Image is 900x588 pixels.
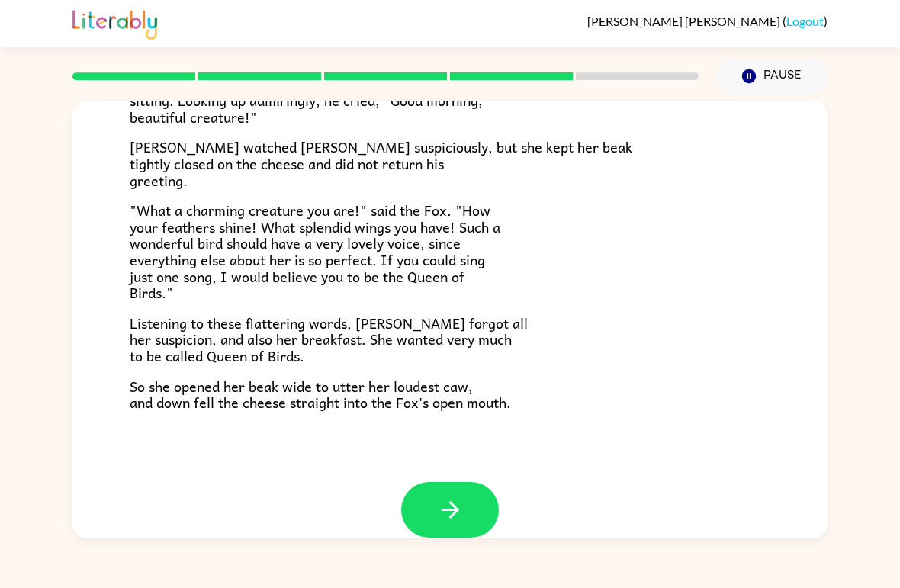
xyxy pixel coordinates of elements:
span: [PERSON_NAME] watched [PERSON_NAME] suspiciously, but she kept her beak tightly closed on the che... [130,136,632,191]
div: ( ) [587,14,828,28]
span: So she opened her beak wide to utter her loudest caw, and down fell the cheese straight into the ... [130,375,511,414]
span: "What a charming creature you are!" said the Fox. "How your feathers shine! What splendid wings y... [130,199,500,304]
button: Pause [717,59,828,94]
span: Fox trotted to the foot of the tree in which [PERSON_NAME] was sitting. Looking up admiringly, he... [130,73,542,128]
a: Logout [786,14,824,28]
span: Listening to these flattering words, [PERSON_NAME] forgot all her suspicion, and also her breakfa... [130,312,528,367]
img: Literably [72,6,157,40]
span: [PERSON_NAME] [PERSON_NAME] [587,14,783,28]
